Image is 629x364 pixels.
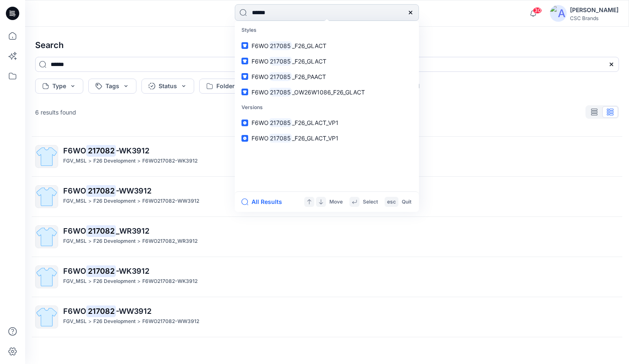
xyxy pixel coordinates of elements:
a: F6WO217085_F26_GLACT_VP1 [236,115,417,130]
p: F26 Development [93,157,136,165]
mark: 217085 [269,41,292,51]
p: > [137,237,141,246]
button: Tags [88,79,136,94]
mark: 217082 [86,265,116,277]
h4: Search [28,33,626,57]
mark: 217085 [269,87,292,97]
span: F6WO [252,58,269,65]
button: Folder [199,79,252,94]
span: -WW3912 [116,186,151,195]
span: F6WO [252,119,269,126]
p: Quit [402,198,411,206]
span: -WW3912 [116,307,151,316]
a: F6WO217082_WR3912FGV_MSL>F26 Development>F6WO217082_WR3912 [30,220,624,253]
button: All Results [241,197,288,207]
a: F6WO217085_F26_GLACT_VP1 [236,130,417,146]
p: > [88,277,92,286]
p: FGV_MSL [63,157,87,165]
mark: 217082 [86,225,116,237]
span: F6WO [63,186,86,195]
p: > [88,317,92,326]
p: > [137,317,141,326]
span: _WR3912 [116,227,149,235]
p: FGV_MSL [63,197,87,206]
p: F26 Development [93,277,136,286]
button: Type [35,79,83,94]
span: F6WO [63,307,86,316]
p: Styles [236,23,417,38]
span: _F26_GLACT_VP1 [292,135,339,142]
span: _F26_GLACT_VP1 [292,119,339,126]
mark: 217085 [269,72,292,81]
mark: 217085 [269,133,292,143]
a: F6WO217085_F26_PAACT [236,69,417,84]
p: F26 Development [93,237,136,246]
div: CSC Brands [570,15,619,21]
p: > [137,197,141,206]
button: Status [141,79,194,94]
a: F6WO217082-WW3912FGV_MSL>F26 Development>F6WO217082-WW3912 [30,300,624,333]
a: F6WO217082-WK3912FGV_MSL>F26 Development>F6WO217082-WK3912 [30,140,624,173]
p: F6WO217082-WK3912 [142,277,198,286]
span: _F26_GLACT [292,58,326,65]
span: F6WO [252,42,269,49]
a: F6WO217082-WW3912FGV_MSL>F26 Development>F6WO217082-WW3912 [30,180,624,213]
p: Select [363,198,378,206]
p: > [137,277,141,286]
mark: 217082 [86,145,116,156]
div: [PERSON_NAME] [570,5,619,15]
a: F6WO217085_F26_GLACT [236,53,417,69]
span: F6WO [252,73,269,80]
p: > [88,157,92,165]
mark: 217082 [86,185,116,196]
p: > [88,197,92,206]
mark: 217085 [269,56,292,66]
span: F6WO [252,89,269,96]
span: -WK3912 [116,146,149,155]
span: _F26_GLACT [292,42,326,49]
p: F6WO217082-WW3912 [142,197,199,206]
span: F6WO [252,135,269,142]
mark: 217085 [269,118,292,127]
p: F6WO217082_WR3912 [142,237,198,246]
p: > [88,237,92,246]
p: Move [329,198,343,206]
span: F6WO [63,267,86,275]
a: F6WO217085_F26_GLACT [236,38,417,53]
p: esc [387,198,396,206]
span: 30 [533,7,542,14]
p: > [137,157,141,165]
p: 6 results found [35,108,76,117]
p: F26 Development [93,197,136,206]
p: Versions [236,100,417,115]
mark: 217082 [86,305,116,317]
p: FGV_MSL [63,277,87,286]
a: F6WO217082-WK3912FGV_MSL>F26 Development>F6WO217082-WK3912 [30,260,624,293]
span: F6WO [63,227,86,235]
img: avatar [550,5,567,22]
span: F6WO [63,146,86,155]
p: F6WO217082-WW3912 [142,317,199,326]
p: FGV_MSL [63,317,87,326]
span: -WK3912 [116,267,149,275]
span: _F26_PAACT [292,73,326,80]
p: F6WO217082-WK3912 [142,157,198,165]
a: F6WO217085_OW26W1086_F26_GLACT [236,84,417,100]
p: FGV_MSL [63,237,87,246]
p: F26 Development [93,317,136,326]
span: _OW26W1086_F26_GLACT [292,89,365,96]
